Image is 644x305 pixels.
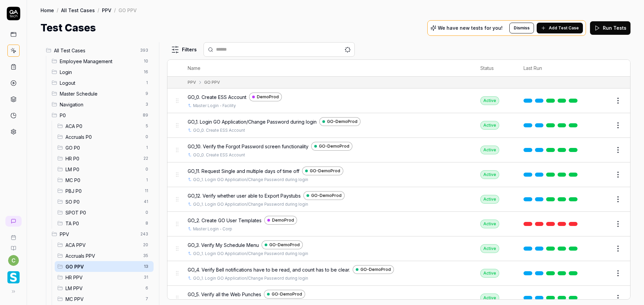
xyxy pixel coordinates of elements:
[181,60,474,77] th: Name
[188,118,317,125] span: GO_1. Login GO Application/Change Password during login
[188,94,246,101] span: GO_0. Create ESS Account
[167,113,630,138] tr: GO_1. Login GO Application/Change Password during loginGO-DemoProdGO_0. Create ESS AccountActive
[143,133,151,141] span: 0
[188,242,259,249] span: GO_3. Verify My Schedule Menu
[65,209,141,216] span: SPOT P0
[141,262,151,271] span: 13
[141,154,151,162] span: 22
[61,7,95,14] a: All Test Cases
[142,187,151,195] span: 11
[65,144,141,151] span: GO P0
[65,263,140,270] span: GO PPV
[474,60,517,77] th: Status
[49,77,154,88] div: Drag to reorderLogout1
[55,175,154,185] div: Drag to reorderMC P01
[257,94,279,100] span: DemoProd
[143,284,151,292] span: 6
[55,153,154,164] div: Drag to reorderHR P022
[57,7,58,14] div: /
[3,240,24,251] a: Documentation
[137,46,151,54] span: 393
[141,57,151,65] span: 10
[303,191,345,200] a: GO-DemoProd
[55,250,154,261] div: Drag to reorderAccruals PPV35
[49,99,154,110] div: Drag to reorderNavigation3
[65,133,141,141] span: Accruals P0
[65,177,141,184] span: MC P0
[438,26,503,30] p: We have new tests for you!
[98,7,99,14] div: /
[188,79,196,85] div: PPV
[49,67,154,77] div: Drag to reorderLogin16
[55,272,154,283] div: Drag to reorderHR PPV31
[167,43,201,56] button: Filters
[193,201,308,207] a: GO_1. Login GO Application/Change Password during login
[55,239,154,250] div: Drag to reorderACA PPV20
[143,122,151,130] span: 5
[65,242,139,249] span: ACA PPV
[60,231,136,238] span: PPV
[272,291,302,297] span: GO-DemoProd
[327,119,357,125] span: GO-DemoProd
[3,229,24,240] a: Book a call with us
[509,23,534,33] button: Dismiss
[60,79,141,86] span: Logout
[140,241,151,249] span: 20
[269,242,300,248] span: GO-DemoProd
[167,212,630,236] tr: GO_2. Create GO User TemplatesDemoProdMaster Login - CorpActive
[193,226,232,232] a: Master Login - Corp
[311,142,352,151] a: GO-DemoProd
[65,166,141,173] span: LM P0
[167,162,630,187] tr: GO_11. Request Single and multiple days of time offGO-DemoProdGO_1. Login GO Application/Change P...
[65,220,141,227] span: TA P0
[55,196,154,207] div: Drag to reorderSO P041
[55,121,154,131] div: Drag to reorderACA P05
[143,295,151,303] span: 7
[118,7,137,14] div: GO PPV
[65,252,139,259] span: Accruals PPV
[55,207,154,218] div: Drag to reorderSPOT P00
[49,88,154,99] div: Drag to reorderMaster Schedule9
[65,187,141,195] span: PBJ P0
[480,96,499,105] div: Active
[249,93,282,101] a: DemoProd
[517,60,587,77] th: Last Run
[480,170,499,179] div: Active
[55,164,154,175] div: Drag to reorderLM P00
[7,271,20,283] img: Smartlinx Logo
[140,111,151,119] span: 89
[480,220,499,228] div: Active
[264,290,305,299] a: GO-DemoProd
[55,142,154,153] div: Drag to reorderGO P01
[167,261,630,286] tr: GO_4. Verify Bell notifications have to be read, and count has to be clear.GO-DemoProdGO_1. Login...
[3,266,24,285] button: Smartlinx Logo
[480,244,499,253] div: Active
[193,251,308,257] a: GO_1. Login GO Application/Change Password during login
[65,285,141,292] span: LM PPV
[55,185,154,196] div: Drag to reorderPBJ P011
[193,177,308,183] a: GO_1. Login GO Application/Change Password during login
[167,138,630,162] tr: GO_10. Verify the Forgot Password screen functionalityGO-DemoProdGO_0. Create ESS AccountActive
[140,252,151,260] span: 35
[8,255,19,266] button: c
[167,88,630,113] tr: GO_0. Create ESS AccountDemoProdMaster Login - FacilityActive
[65,155,139,162] span: HR P0
[193,103,236,109] a: Master Login - Facility
[65,296,141,303] span: MC PPV
[49,229,154,239] div: Drag to reorderPPV243
[65,274,140,281] span: HR PPV
[55,261,154,272] div: Drag to reorderGO PPV13
[193,152,245,158] a: GO_0. Create ESS Account
[41,7,54,14] a: Home
[143,100,151,108] span: 3
[141,198,151,206] span: 41
[188,266,350,273] span: GO_4. Verify Bell notifications have to be read, and count has to be clear.
[143,208,151,217] span: 0
[188,192,301,199] span: GO_12. Verify whether user able to Export Paystubs
[60,112,139,119] span: P0
[55,294,154,304] div: Drag to reorderMC PPV7
[138,230,151,238] span: 243
[65,123,141,130] span: ACA P0
[264,216,297,225] a: DemoProd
